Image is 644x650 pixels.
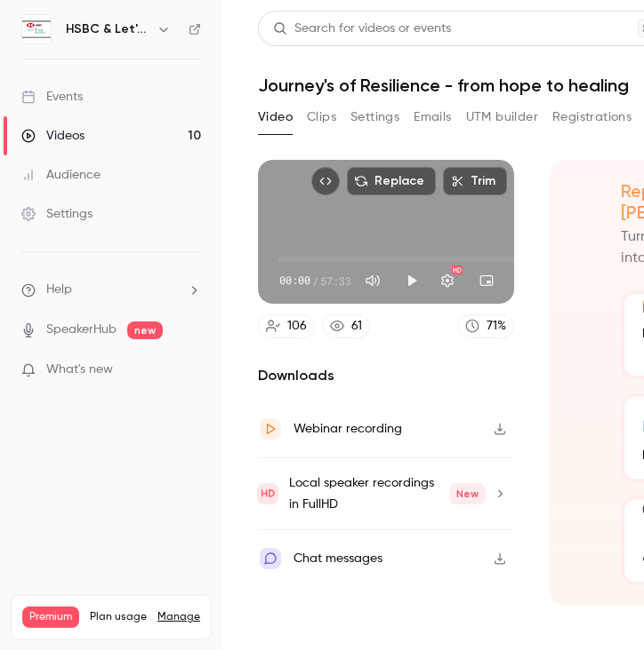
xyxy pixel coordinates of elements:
button: Turn on miniplayer [469,263,504,298]
a: 61 [322,314,370,338]
button: Embed video [311,167,340,195]
a: 106 [258,314,315,338]
div: HD [452,266,463,274]
div: 106 [287,317,307,336]
div: 71 % [487,317,506,336]
iframe: Noticeable Trigger [180,362,201,378]
div: Events [21,88,83,106]
button: Emails [414,103,451,131]
div: Webinar recording [294,418,402,440]
button: Settings [430,263,465,298]
button: Trim [443,167,507,195]
button: Full screen [508,263,543,298]
a: 71% [457,314,514,338]
div: 61 [351,317,362,336]
div: Local speaker recordings in FullHD [289,472,486,515]
h2: Downloads [258,365,514,386]
span: New [449,483,486,504]
div: 00:00 [279,273,351,289]
button: Clips [307,103,336,131]
span: 00:00 [279,273,310,289]
button: Replace [347,167,436,195]
button: UTM builder [466,103,538,131]
span: / [312,273,318,289]
a: Manage [157,610,200,624]
h6: HSBC & Let's All Talk Fertility [66,20,149,38]
div: Videos [21,127,85,145]
li: help-dropdown-opener [21,281,201,299]
img: HSBC & Let's All Talk Fertility [22,15,51,44]
span: Premium [22,606,79,628]
span: 57:33 [320,273,351,289]
span: new [127,321,163,339]
button: Video [258,103,293,131]
div: Chat messages [294,548,382,569]
button: Registrations [552,103,632,131]
button: Play [394,263,430,298]
span: Help [46,281,72,299]
span: What's new [46,361,113,379]
div: Audience [21,166,101,184]
div: Settings [21,205,93,223]
a: SpeakerHub [46,321,117,339]
button: Mute [355,263,390,298]
span: Plan usage [90,610,147,624]
button: Settings [350,103,399,131]
div: Search for videos or events [273,20,451,38]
